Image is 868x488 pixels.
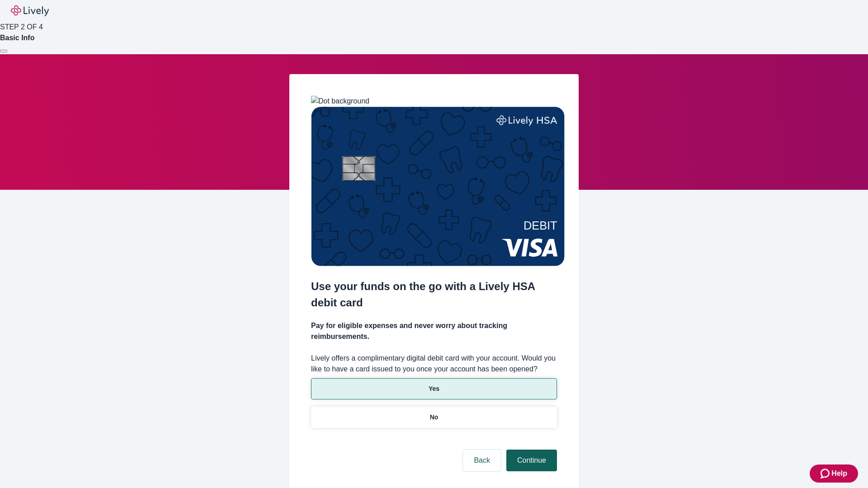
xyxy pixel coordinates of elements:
[311,353,557,375] label: Lively offers a complimentary digital debit card with your account. Would you like to have a card...
[429,384,439,394] p: Yes
[831,468,847,479] span: Help
[11,5,49,16] img: Lively
[311,407,557,428] button: No
[430,413,439,422] p: No
[311,278,557,311] h2: Use your funds on the go with a Lively HSA debit card
[311,378,557,399] button: Yes
[311,96,369,107] img: Dot background
[311,107,565,266] img: Debit card
[821,468,831,479] svg: Zendesk support icon
[506,450,557,471] button: Continue
[463,450,501,471] button: Back
[311,320,557,342] h4: Pay for eligible expenses and never worry about tracking reimbursements.
[810,465,858,483] button: Zendesk support iconHelp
